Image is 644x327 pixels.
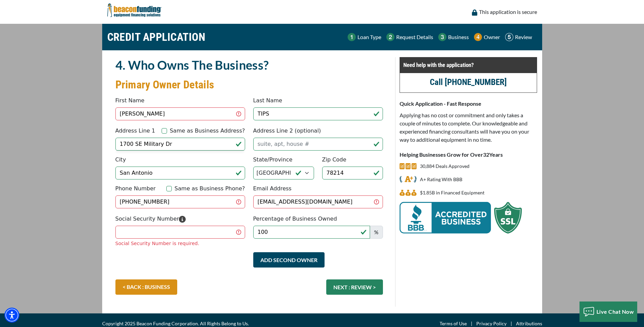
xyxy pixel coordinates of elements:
[420,175,462,184] p: A+ Rating With BBB
[115,279,177,295] a: < BACK : BUSINESS
[448,33,469,41] p: Business
[253,127,321,135] label: Address Line 2 (optional)
[483,151,489,158] span: 32
[115,240,245,247] div: Social Security Number is required.
[403,61,533,69] p: Need help with the application?
[357,33,381,41] p: Loan Type
[115,57,383,73] h2: 4. Who Owns The Business?
[438,33,446,41] img: Step 3
[420,162,470,170] p: 30,884 Deals Approved
[400,111,537,144] p: Applying has no cost or commitment and only takes a couple of minutes to complete. Our knowledgea...
[579,302,638,322] button: Live Chat Now
[253,252,325,268] button: Add Second Owner
[253,138,383,151] input: suite, apt, house #
[472,10,477,16] img: lock icon to convery security
[386,33,394,41] img: Step 2
[115,78,383,91] h3: Primary Owner Details
[474,33,482,41] img: Step 4
[253,185,292,193] label: Email Address
[322,156,347,164] label: Zip Code
[179,216,186,223] svg: Please enter your Social Security Number. We use this information to identify you and process you...
[174,185,245,193] label: Same as Business Phone?
[253,156,293,164] label: State/Province
[115,185,156,193] label: Phone Number
[479,8,537,16] p: This application is secure
[170,127,245,135] label: Same as Business Address?
[115,127,155,135] label: Address Line 1
[4,308,19,323] div: Accessibility Menu
[326,279,383,295] button: NEXT : REVIEW >
[107,27,206,47] h1: CREDIT APPLICATION
[348,33,356,41] img: Step 1
[115,156,126,164] label: City
[400,202,522,234] img: BBB Acredited Business and SSL Protection
[115,97,145,105] label: First Name
[115,215,186,223] label: Social Security Number
[484,33,500,41] p: Owner
[430,77,507,87] a: call (847) 897-2737
[596,308,634,315] span: Live Chat Now
[420,189,484,197] p: $1,853,645,360 in Financed Equipment
[515,33,532,41] p: Review
[396,33,433,41] p: Request Details
[253,97,282,105] label: Last Name
[253,215,337,223] label: Percentage of Business Owned
[400,100,537,108] p: Quick Application - Fast Response
[370,226,383,239] span: %
[400,151,537,159] p: Helping Businesses Grow for Over Years
[505,33,513,41] img: Step 5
